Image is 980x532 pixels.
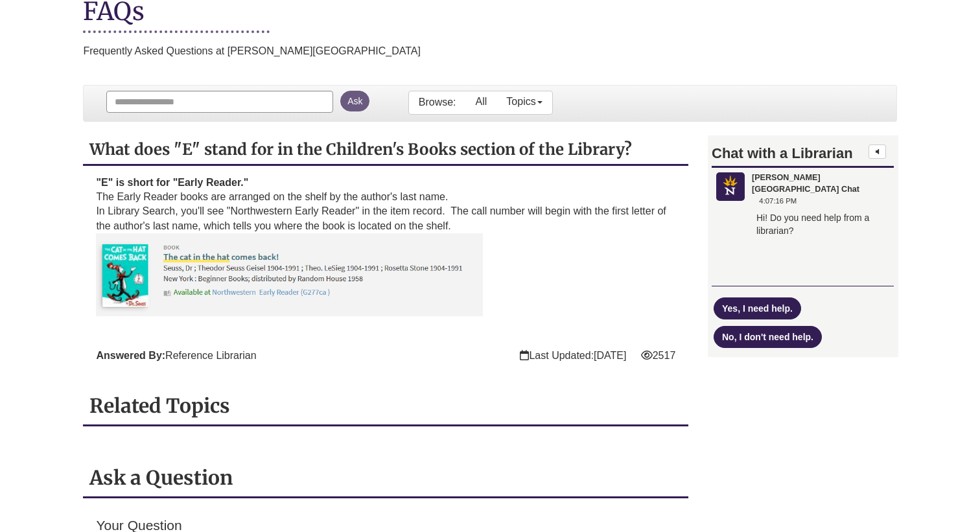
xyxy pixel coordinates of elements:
[708,136,897,356] iframe: Chat Widget
[96,191,448,202] span: The Early Reader books are arranged on the shelf by the author's last name.
[529,350,594,361] span: Last Updated:
[89,139,632,159] span: What does "E" stand for in the Children's Books section of the Library?
[466,91,497,112] a: All
[83,40,420,60] div: Frequently Asked Questions at [PERSON_NAME][GEOGRAPHIC_DATA]
[96,350,165,361] strong: Answered By:
[89,465,682,490] h2: Ask a Question
[89,393,682,418] h2: Related Topics
[520,350,626,361] span: Last Updated
[340,91,369,111] button: Ask
[96,350,256,361] span: Reference Librarian
[96,177,240,188] span: "E" is short for "Early Reader
[419,95,456,110] p: Browse:
[240,177,248,188] span: ."
[708,135,896,357] div: Chat Widget
[96,233,483,316] img: CatinHat.png
[641,350,676,361] span: Views
[496,91,552,112] a: Topics
[96,205,666,231] span: In Library Search, you'll see "Northwestern Early Reader" in the item record. The call number wil...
